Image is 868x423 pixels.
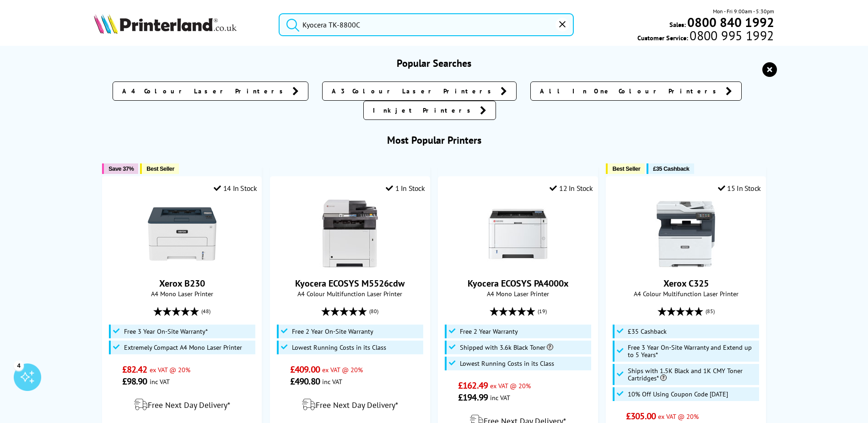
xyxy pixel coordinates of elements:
[124,344,242,351] span: Extremely Compact A4 Mono Laser Printer
[94,134,774,146] h3: Most Popular Printers
[628,390,728,398] span: 10% Off Using Coupon Code [DATE]
[322,81,517,101] a: A3 Colour Laser Printers
[150,365,190,374] span: ex VAT @ 20%
[122,375,147,387] span: £98.90
[275,289,425,298] span: A4 Colour Multifunction Laser Printer
[292,344,386,351] span: Lowest Running Costs in its Class
[108,165,134,172] span: Save 37%
[686,18,774,27] a: 0800 840 1992
[369,303,378,320] span: (80)
[122,87,288,96] span: A4 Colour Laser Printers
[490,393,510,402] span: inc VAT
[550,184,593,193] div: 12 In Stock
[458,391,488,403] span: £194.99
[484,261,552,270] a: Kyocera ECOSYS PA4000x
[530,81,742,101] a: All In One Colour Printers
[201,303,210,320] span: (48)
[290,375,320,387] span: £490.80
[460,360,554,367] span: Lowest Running Costs in its Class
[653,165,689,172] span: £35 Cashback
[612,165,640,172] span: Best Seller
[652,261,720,270] a: Xerox C325
[490,381,531,390] span: ex VAT @ 20%
[316,261,384,270] a: Kyocera ECOSYS M5526cdw
[14,360,24,370] div: 4
[102,163,138,174] button: Save 37%
[688,31,774,40] span: 0800 995 1992
[148,261,216,270] a: Xerox B230
[460,344,553,351] span: Shipped with 3.6k Black Toner
[94,57,774,70] h3: Popular Searches
[540,87,721,96] span: All In One Colour Printers
[652,200,720,268] img: Xerox C325
[468,277,569,289] a: Kyocera ECOSYS PA4000x
[373,106,475,115] span: Inkjet Printers
[146,165,174,172] span: Best Seller
[628,367,757,382] span: Ships with 1.5K Black and 1K CMY Toner Cartridges*
[626,410,656,422] span: £305.00
[706,303,715,320] span: (85)
[94,14,237,34] img: Printerland Logo
[647,163,694,174] button: £35 Cashback
[279,13,574,36] input: Search product
[460,328,518,335] span: Free 2 Year Warranty
[718,184,761,193] div: 15 In Stock
[124,328,208,335] span: Free 3 Year On-Site Warranty*
[322,377,342,386] span: inc VAT
[107,392,257,418] div: modal_delivery
[628,328,667,335] span: £35 Cashback
[295,277,404,289] a: Kyocera ECOSYS M5526cdw
[663,277,709,289] a: Xerox C325
[669,20,686,29] span: Sales:
[140,163,179,174] button: Best Seller
[611,289,760,298] span: A4 Colour Multifunction Laser Printer
[363,101,496,120] a: Inkjet Printers
[316,200,384,268] img: Kyocera ECOSYS M5526cdw
[443,289,593,298] span: A4 Mono Laser Printer
[637,31,774,42] span: Customer Service:
[107,289,257,298] span: A4 Mono Laser Printer
[122,363,147,375] span: £82.42
[150,377,170,386] span: inc VAT
[658,412,699,421] span: ex VAT @ 20%
[332,87,496,96] span: A3 Colour Laser Printers
[713,7,774,16] span: Mon - Fri 9:00am - 5:30pm
[292,328,373,335] span: Free 2 Year On-Site Warranty
[322,365,363,374] span: ex VAT @ 20%
[687,14,774,31] b: 0800 840 1992
[628,344,757,358] span: Free 3 Year On-Site Warranty and Extend up to 5 Years*
[290,363,320,375] span: £409.00
[538,303,547,320] span: (19)
[94,14,267,36] a: Printerland Logo
[275,392,425,418] div: modal_delivery
[113,81,308,101] a: A4 Colour Laser Printers
[214,184,257,193] div: 14 In Stock
[159,277,205,289] a: Xerox B230
[458,380,488,391] span: £162.49
[386,184,425,193] div: 1 In Stock
[484,200,552,268] img: Kyocera ECOSYS PA4000x
[606,163,645,174] button: Best Seller
[148,200,216,268] img: Xerox B230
